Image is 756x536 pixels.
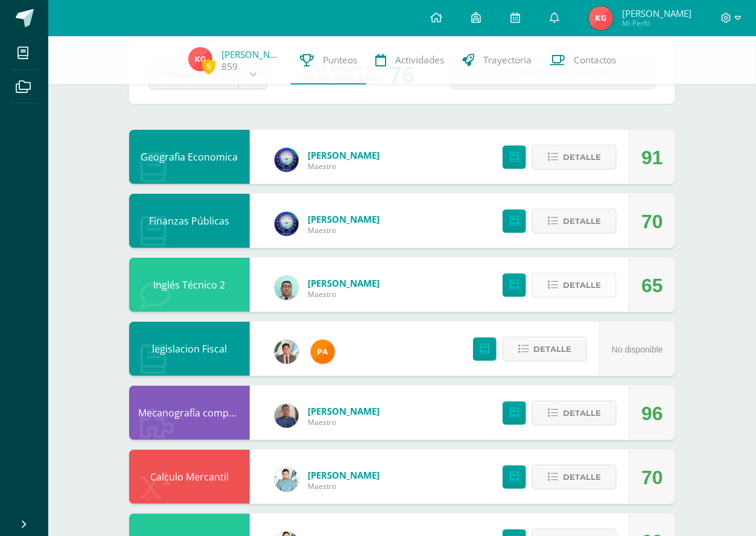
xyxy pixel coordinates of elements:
span: Maestro [308,225,380,235]
button: Detalle [532,209,617,234]
a: Trayectoria [453,36,541,85]
span: Detalle [563,402,601,424]
span: Detalle [563,210,601,232]
button: Detalle [532,145,617,170]
div: Finanzas Públicas [129,194,250,248]
img: 38991008722c8d66f2d85f4b768620e4.png [275,148,299,172]
div: 70 [641,194,663,249]
span: 5 [202,59,215,74]
div: 96 [641,386,663,441]
span: Trayectoria [483,54,532,66]
a: Actividades [366,36,453,85]
a: [PERSON_NAME] [308,149,380,161]
div: Mecanografía computarizada [129,386,250,440]
span: No disponible [612,345,663,354]
span: Maestro [308,417,380,427]
a: [PERSON_NAME] [308,405,380,417]
img: d4d564538211de5578f7ad7a2fdd564e.png [275,276,299,300]
button: Detalle [532,465,617,490]
div: Calculo Mercantil [129,450,250,504]
span: Maestro [308,289,380,299]
div: 65 [641,258,663,313]
img: d725921d36275491089fe2b95fc398a7.png [275,340,299,364]
button: Detalle [532,401,617,426]
span: Detalle [533,338,571,360]
span: Detalle [563,146,601,168]
img: b123bd5fa8fa390e57311553e91f2c80.png [188,47,212,71]
div: legislacion Fiscal [129,322,250,376]
img: b123bd5fa8fa390e57311553e91f2c80.png [589,6,613,30]
a: 859 [221,60,238,73]
div: Geografia Economica [129,130,250,184]
img: bf66807720f313c6207fc724d78fb4d0.png [275,404,299,428]
img: 3bbeeb896b161c296f86561e735fa0fc.png [275,468,299,492]
a: Contactos [541,36,625,85]
span: Maestro [308,161,380,171]
span: Contactos [574,54,616,66]
img: 38991008722c8d66f2d85f4b768620e4.png [275,212,299,236]
div: Inglés Técnico 2 [129,258,250,312]
span: Actividades [395,54,444,66]
span: Detalle [563,274,601,296]
span: Detalle [563,466,601,488]
span: Maestro [308,481,380,491]
img: 81049356b3b16f348f04480ea0cb6817.png [311,340,335,364]
span: Punteos [323,54,357,66]
a: [PERSON_NAME] [308,469,380,481]
a: [PERSON_NAME] [221,48,282,60]
span: Mi Perfil [622,18,691,28]
button: Detalle [503,337,587,362]
span: [PERSON_NAME] [622,7,691,19]
div: 91 [641,130,663,185]
button: Detalle [532,273,617,298]
a: Punteos [291,36,366,85]
a: [PERSON_NAME] [308,213,380,225]
div: 70 [641,450,663,505]
a: [PERSON_NAME] [308,277,380,289]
